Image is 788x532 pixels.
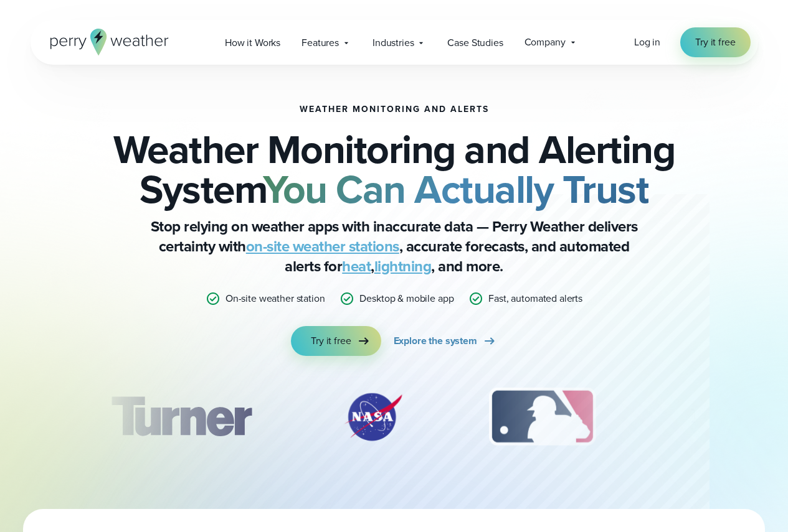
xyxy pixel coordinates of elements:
a: Case Studies [437,30,513,55]
div: 2 of 12 [330,386,417,448]
span: Try it free [311,334,351,348]
p: Desktop & mobile app [359,291,453,306]
span: Case Studies [447,35,503,50]
a: on-site weather stations [246,235,399,258]
span: How it Works [225,35,280,50]
h1: Weather Monitoring and Alerts [300,105,489,114]
a: Try it free [680,27,750,57]
a: lightning [374,255,432,278]
div: 1 of 12 [92,386,269,448]
span: Industries [373,35,414,50]
div: 4 of 12 [668,386,767,448]
div: 3 of 12 [477,386,608,448]
p: Fast, automated alerts [488,291,582,306]
span: Features [301,35,339,50]
img: NASA.svg [330,386,417,448]
a: heat [342,255,371,278]
img: MLB.svg [477,386,608,448]
p: Stop relying on weather apps with inaccurate data — Perry Weather delivers certainty with , accur... [145,217,643,276]
p: On-site weather station [225,291,325,306]
a: Log in [634,35,660,50]
div: slideshow [93,386,696,454]
span: Log in [634,35,660,49]
h2: Weather Monitoring and Alerting System [93,129,696,209]
strong: You Can Actually Trust [263,160,648,218]
img: Turner-Construction_1.svg [92,386,269,448]
span: Explore the system [394,334,477,348]
a: Explore the system [394,326,497,356]
img: PGA.svg [668,386,767,448]
span: Try it free [695,35,735,50]
span: Company [525,35,566,50]
a: Try it free [291,326,381,356]
a: How it Works [214,30,291,55]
